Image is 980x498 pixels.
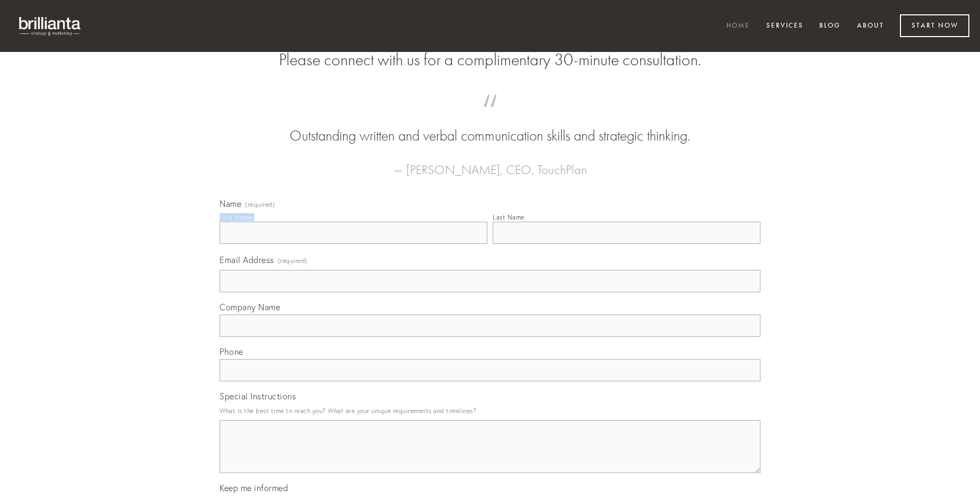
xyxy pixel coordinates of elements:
[245,202,275,208] span: (required)
[220,302,280,312] span: Company Name
[237,105,743,146] blockquote: Outstanding written and verbal communication skills and strategic thinking.
[493,213,524,221] div: Last Name
[11,11,90,41] img: brillianta - research, strategy, marketing
[278,254,308,268] span: (required)
[720,18,757,35] a: Home
[220,50,760,70] h2: Please connect with us for a complimentary 30-minute consultation.
[759,18,810,35] a: Services
[220,198,241,209] span: Name
[220,483,288,493] span: Keep me informed
[237,146,743,180] figcaption: — [PERSON_NAME], CEO, TouchPlan
[812,18,847,35] a: Blog
[850,18,891,35] a: About
[237,105,743,126] span: “
[220,255,274,265] span: Email Address
[220,213,252,221] div: First Name
[220,404,760,418] p: What is the best time to reach you? What are your unique requirements and timelines?
[220,346,243,357] span: Phone
[220,391,296,401] span: Special Instructions
[900,14,969,37] a: Start Now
